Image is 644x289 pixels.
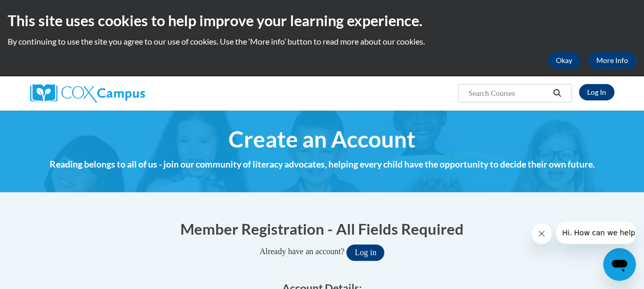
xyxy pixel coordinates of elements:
[531,223,552,244] iframe: Close message
[549,87,565,99] button: Search
[8,36,636,47] p: By continuing to use the site you agree to our use of cookies. Use the ‘More info’ button to read...
[603,248,636,281] iframe: Button to launch messaging window
[579,84,614,100] a: Log In
[30,84,145,102] img: Cox Campus
[548,52,580,69] button: Okay
[8,10,636,31] h2: This site uses cookies to help improve your learning experience.
[30,158,614,171] h4: Reading belongs to all of us - join our community of literacy advocates, helping every child have...
[588,52,636,69] a: More Info
[6,7,83,15] span: Hi. How can we help?
[346,244,384,261] button: Log in
[260,247,345,256] span: Already have an account?
[467,87,549,99] input: Search Courses
[30,218,614,239] h1: Member Registration - All Fields Required
[556,221,636,244] iframe: Message from company
[228,126,416,153] span: Create an Account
